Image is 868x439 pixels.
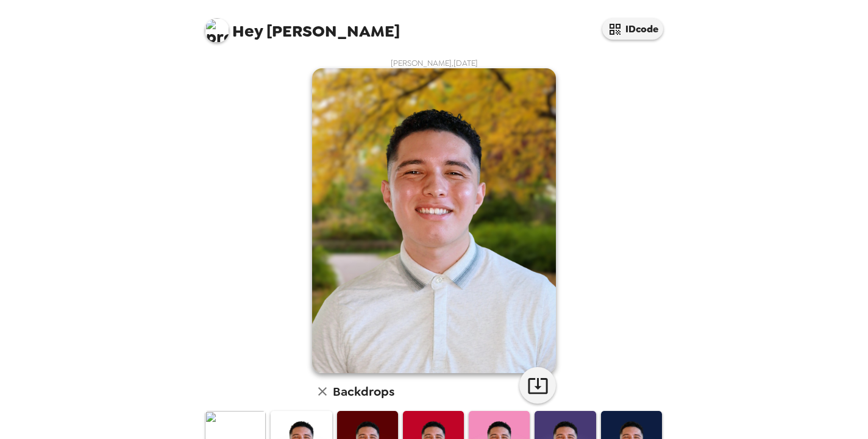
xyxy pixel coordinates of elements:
span: Hey [232,20,263,42]
h6: Backdrops [333,382,394,401]
img: user [312,68,556,373]
span: [PERSON_NAME] , [DATE] [391,58,478,68]
button: IDcode [602,18,663,40]
span: [PERSON_NAME] [205,12,400,40]
img: profile pic [205,18,229,43]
